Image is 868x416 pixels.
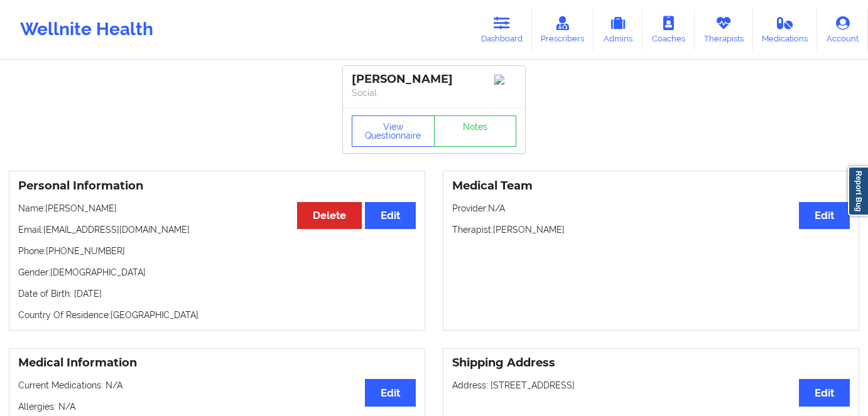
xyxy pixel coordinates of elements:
p: Allergies: N/A [18,400,416,413]
h3: Personal Information [18,179,416,193]
a: Account [817,9,868,50]
a: Dashboard [472,9,532,50]
img: Image%2Fplaceholer-image.png [494,75,516,85]
a: Coaches [643,9,695,50]
p: Phone: [PHONE_NUMBER] [18,245,416,257]
button: Edit [799,202,850,229]
button: Delete [297,202,362,229]
button: Edit [365,379,416,406]
h3: Medical Team [452,179,850,193]
p: Current Medications: N/A [18,379,416,392]
p: Email: [EMAIL_ADDRESS][DOMAIN_NAME] [18,223,416,236]
a: Medications [753,9,818,50]
a: Therapists [695,9,753,50]
a: Notes [434,115,517,147]
a: Report Bug [848,166,868,216]
div: [PERSON_NAME] [352,72,516,87]
h3: Shipping Address [452,356,850,370]
p: Address: [STREET_ADDRESS] [452,379,850,392]
p: Gender: [DEMOGRAPHIC_DATA] [18,266,416,279]
p: Therapist: [PERSON_NAME] [452,223,850,236]
p: Provider: N/A [452,202,850,215]
p: Social [352,87,516,99]
a: Admins [594,9,643,50]
button: Edit [365,202,416,229]
p: Name: [PERSON_NAME] [18,202,416,215]
button: View Questionnaire [352,115,435,147]
h3: Medical Information [18,356,416,370]
button: Edit [799,379,850,406]
a: Prescribers [532,9,594,50]
p: Country Of Residence: [GEOGRAPHIC_DATA] [18,309,416,321]
p: Date of Birth: [DATE] [18,287,416,300]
